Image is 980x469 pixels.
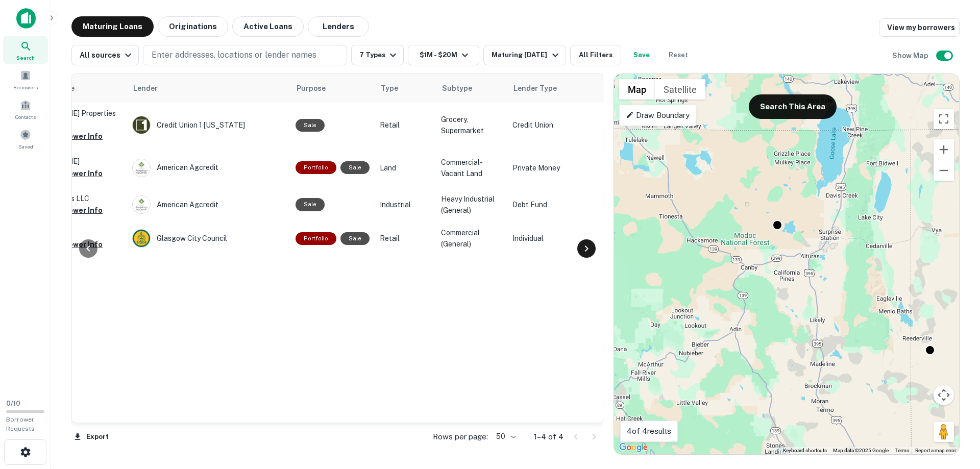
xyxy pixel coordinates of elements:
[915,448,956,453] a: Report a map error
[3,36,48,64] a: Search
[441,227,502,250] p: Commercial (General)
[408,45,479,65] button: $1M - $20M
[380,199,431,210] p: Industrial
[534,431,563,443] p: 1–4 of 4
[441,114,502,136] p: Grocery, Supermarket
[16,8,36,29] img: capitalize-icon.png
[934,139,954,160] button: Zoom in
[507,74,599,103] th: Lender Type
[492,429,518,444] div: 50
[381,82,398,94] span: Type
[158,16,228,37] button: Originations
[380,233,431,244] p: Retail
[133,116,150,134] img: picture
[296,119,325,132] div: Sale
[380,162,431,174] p: Land
[232,16,304,37] button: Active Loans
[749,94,837,119] button: Search This Area
[512,199,594,210] p: Debt Fund
[492,49,561,61] div: Maturing [DATE]
[625,45,658,65] button: Save your search to get updates of matches that match your search criteria.
[296,232,336,245] div: This is a portfolio loan with 2 properties
[297,82,326,94] span: Purpose
[340,232,370,245] div: Sale
[929,387,980,436] iframe: Chat Widget
[132,229,285,248] div: Glasgow City Council
[655,79,705,100] button: Show satellite imagery
[783,447,827,454] button: Keyboard shortcuts
[934,385,954,405] button: Map camera controls
[6,400,20,407] span: 0 / 10
[626,109,690,121] p: Draw Boundary
[617,441,650,454] a: Open this area in Google Maps (opens a new window)
[13,83,38,91] span: Borrowers
[127,74,290,103] th: Lender
[351,45,404,65] button: 7 Types
[18,142,33,151] span: Saved
[290,74,375,103] th: Purpose
[433,431,488,443] p: Rows per page:
[133,82,158,94] span: Lender
[512,119,594,131] p: Credit Union
[15,113,36,121] span: Contacts
[132,159,285,177] div: American Agcredit
[80,49,134,61] div: All sources
[71,16,154,37] button: Maturing Loans
[133,159,150,177] img: picture
[296,198,325,211] div: Sale
[16,54,35,62] span: Search
[879,18,960,37] a: View my borrowers
[892,50,930,61] h6: Show Map
[570,45,621,65] button: All Filters
[296,161,336,174] div: This is a portfolio loan with 8 properties
[441,157,502,179] p: Commercial-Vacant Land
[3,125,48,153] a: Saved
[71,45,139,65] button: All sources
[895,448,909,453] a: Terms (opens in new tab)
[934,109,954,129] button: Toggle fullscreen view
[133,230,150,247] img: picture
[340,161,370,174] div: Sale
[833,448,889,453] span: Map data ©2025 Google
[662,45,695,65] button: Reset
[436,74,507,103] th: Subtype
[617,441,650,454] img: Google
[6,416,35,432] span: Borrower Requests
[152,49,316,61] p: Enter addresses, locations or lender names
[132,116,285,134] div: Credit Union 1 [US_STATE]
[512,233,594,244] p: Individual
[512,162,594,174] p: Private Money
[380,119,431,131] p: Retail
[934,160,954,181] button: Zoom out
[442,82,472,94] span: Subtype
[483,45,566,65] button: Maturing [DATE]
[133,196,150,213] img: picture
[627,425,671,437] p: 4 of 4 results
[132,195,285,214] div: American Agcredit
[71,429,111,445] button: Export
[441,193,502,216] p: Heavy Industrial (General)
[619,79,655,100] button: Show street map
[308,16,369,37] button: Lenders
[3,66,48,93] a: Borrowers
[375,74,436,103] th: Type
[3,95,48,123] a: Contacts
[143,45,347,65] button: Enter addresses, locations or lender names
[513,82,557,94] span: Lender Type
[614,74,959,454] div: 0 0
